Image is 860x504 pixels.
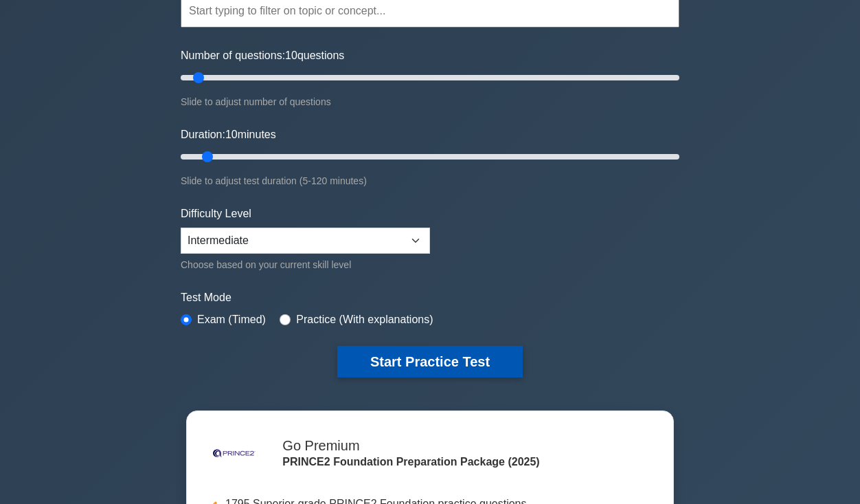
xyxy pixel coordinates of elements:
span: 10 [285,50,297,61]
label: Exam (Timed) [197,311,266,328]
label: Duration: minutes [181,127,276,143]
div: Slide to adjust number of questions [181,94,679,110]
label: Test Mode [181,289,679,306]
label: Number of questions: questions [181,47,344,64]
label: Practice (With explanations) [296,311,433,328]
label: Difficulty Level [181,206,251,222]
div: Slide to adjust test duration (5-120 minutes) [181,173,679,189]
div: Choose based on your current skill level [181,256,430,273]
span: 10 [225,129,238,140]
button: Start Practice Test [337,346,523,377]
